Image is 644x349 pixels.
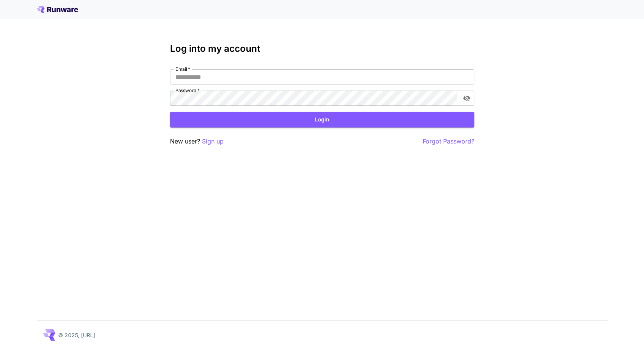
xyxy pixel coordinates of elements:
h3: Log into my account [170,43,474,54]
button: Forgot Password? [423,137,474,146]
label: Password [175,87,200,94]
label: Email [175,66,190,72]
p: New user? [170,137,224,146]
button: Sign up [202,137,224,146]
button: toggle password visibility [460,91,474,105]
button: Login [170,112,474,127]
p: © 2025, [URL] [58,331,95,339]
